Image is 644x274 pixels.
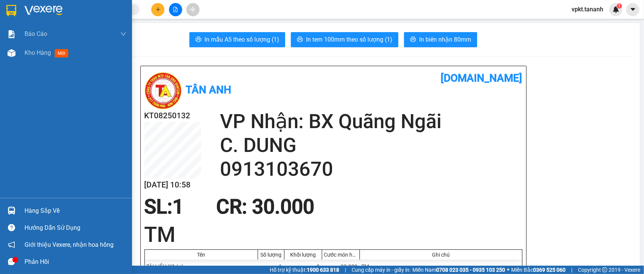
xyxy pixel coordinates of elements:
strong: 0369 525 060 [533,267,566,273]
span: copyright [602,267,607,272]
span: | [571,266,572,274]
span: | [345,266,346,274]
span: aim [190,7,195,12]
span: file-add [173,7,178,12]
div: C. TRANG [6,25,59,34]
div: TM [360,260,522,273]
span: mới [55,49,68,57]
div: Số lượng [260,252,282,258]
span: Kho hàng [25,49,51,56]
button: aim [186,3,200,16]
span: Gửi: [6,7,18,15]
span: Hỗ trợ kỹ thuật: [270,266,339,274]
span: printer [195,36,201,43]
div: Khối lượng [286,252,320,258]
span: SL: [144,195,173,218]
div: TÀI LIỆU (Khác) [145,260,258,273]
div: Ghi chú [362,252,520,258]
span: Miền Nam [412,266,505,274]
span: In biên nhận 80mm [419,35,471,44]
span: notification [8,241,15,248]
img: icon-new-feature [613,6,619,13]
button: printerIn mẫu A5 theo số lượng (1) [189,32,285,47]
div: 0913103670 [65,34,125,44]
img: logo-vxr [6,5,16,16]
button: file-add [169,3,182,16]
div: Tên [147,252,256,258]
div: BX Quãng Ngãi [65,6,125,25]
span: plus [155,7,161,12]
button: printerIn tem 100mm theo số lượng (1) [291,32,398,47]
div: VP Kon Tum [6,6,59,25]
span: In mẫu A5 theo số lượng (1) [204,35,279,44]
button: caret-down [626,3,639,16]
button: plus [151,3,164,16]
span: CR : 30.000 [216,195,314,218]
div: 1 [258,260,284,273]
img: solution-icon [8,30,15,38]
span: printer [410,36,416,43]
span: 1 [173,195,184,218]
span: CR : [6,50,17,57]
button: printerIn biên nhận 80mm [404,32,477,47]
span: vpkt.tananh [566,5,609,14]
h1: TM [144,220,523,249]
h2: C. DUNG [220,133,523,157]
h2: 0913103670 [220,157,523,181]
span: message [8,258,15,265]
span: question-circle [8,224,15,231]
b: Tân Anh [186,84,232,96]
div: Cước món hàng [324,252,358,258]
div: 30.000 [6,49,60,58]
img: warehouse-icon [8,207,15,215]
span: Nhận: [65,7,83,15]
h2: [DATE] 10:58 [144,179,201,191]
strong: 1900 633 818 [307,267,339,273]
div: C. DUNG [65,25,125,34]
h2: VP Nhận: BX Quãng Ngãi [220,110,523,133]
span: Báo cáo [25,29,47,39]
span: Cung cấp máy in - giấy in: [352,266,410,274]
span: 1 [618,3,621,9]
span: down [120,31,126,37]
span: Miền Bắc [511,266,566,274]
div: 30.000 [322,260,360,273]
span: In tem 100mm theo số lượng (1) [306,35,392,44]
span: printer [297,36,303,43]
img: logo.jpg [144,72,182,110]
span: Giới thiệu Vexere, nhận hoa hồng [25,240,114,249]
sup: 1 [617,3,622,9]
span: ⚪️ [507,268,509,271]
div: Hướng dẫn sử dụng [25,222,126,234]
div: Hàng sắp về [25,205,126,217]
b: [DOMAIN_NAME] [441,72,523,84]
img: warehouse-icon [8,49,15,57]
div: 0 [284,260,322,273]
div: 0935123118 [6,34,59,44]
span: caret-down [630,6,636,13]
div: Phản hồi [25,256,126,268]
strong: 0708 023 035 - 0935 103 250 [436,267,505,273]
h2: KT08250132 [144,110,201,122]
